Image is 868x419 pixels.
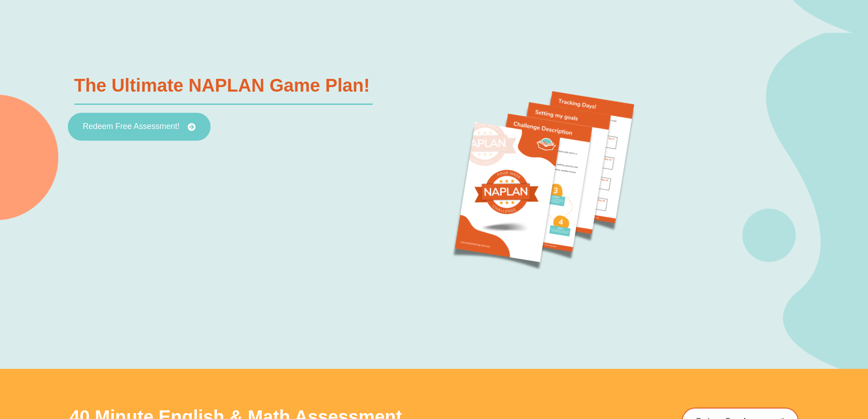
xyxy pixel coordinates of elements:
[74,76,370,94] h3: The Ultimate NAPLAN Game Plan!
[67,113,210,141] a: Redeem Free Assessment!
[82,123,179,131] span: Redeem Free Assessment!
[716,316,868,419] iframe: Chat Widget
